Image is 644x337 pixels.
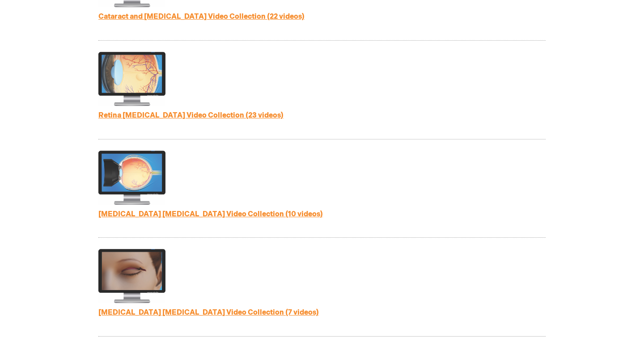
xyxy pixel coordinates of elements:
img: Oculoplastics Patient Education Video Collection [98,249,165,303]
a: [MEDICAL_DATA] [MEDICAL_DATA] Video Collection (7 videos) [98,308,319,317]
a: Retina [MEDICAL_DATA] Video Collection (23 videos) [98,111,284,120]
a: Cataract and [MEDICAL_DATA] Video Collection (22 videos) [98,13,305,21]
img: Glaucoma Patient Education Video Collection [98,151,165,205]
img: Retina Patient Education Video Collection [98,52,165,106]
a: [MEDICAL_DATA] [MEDICAL_DATA] Video Collection (10 videos) [98,210,323,219]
